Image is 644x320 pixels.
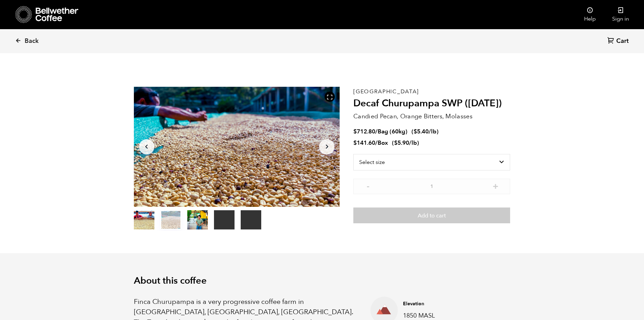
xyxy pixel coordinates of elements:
a: Cart [607,37,630,46]
bdi: 712.80 [353,128,375,135]
span: ( ) [392,139,419,147]
span: $ [394,139,397,147]
button: - [364,182,372,189]
video: Your browser does not support the video tag. [241,210,261,229]
span: Cart [616,37,629,45]
bdi: 141.60 [353,139,375,147]
bdi: 5.90 [394,139,409,147]
span: $ [353,128,357,135]
span: $ [414,128,417,135]
span: / [375,139,378,147]
h2: Decaf Churupampa SWP ([DATE]) [353,98,510,109]
span: Bag (60kg) [378,128,407,135]
span: / [375,128,378,135]
span: $ [353,139,357,147]
bdi: 5.40 [414,128,429,135]
button: + [491,182,500,189]
h2: About this coffee [134,275,510,286]
button: Add to cart [353,208,510,223]
span: Back [25,37,39,45]
p: Candied Pecan, Orange Bitters, Molasses [353,112,510,121]
span: /lb [409,139,417,147]
span: ( ) [412,128,439,135]
video: Your browser does not support the video tag. [214,210,235,229]
span: Box [378,139,388,147]
span: /lb [429,128,437,135]
h4: Elevation [403,300,500,307]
